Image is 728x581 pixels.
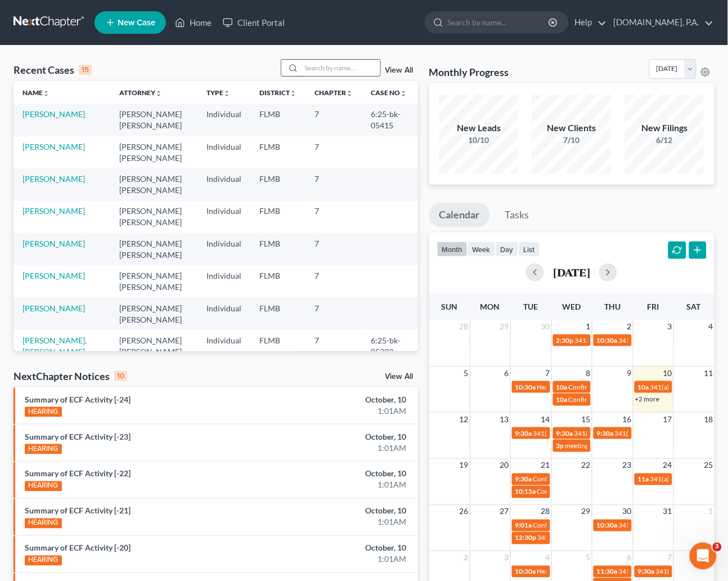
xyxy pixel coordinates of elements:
span: 30 [540,320,551,333]
a: Summary of ECF Activity [-24] [25,395,131,404]
td: Individual [197,265,250,297]
td: FLMB [250,298,305,330]
div: HEARING [25,444,62,454]
iframe: Intercom live chat [690,543,717,570]
span: Confirmation Hearing [537,488,602,496]
input: Search by name... [302,60,380,76]
span: 20 [499,459,510,472]
a: Attorneyunfold_more [119,88,162,97]
td: 7 [305,104,362,136]
span: 10 [662,367,673,380]
span: 8 [585,367,592,380]
span: 4 [708,320,714,333]
a: View All [385,66,414,74]
span: 6 [504,367,510,380]
a: Summary of ECF Activity [-21] [25,506,131,516]
h3: Monthly Progress [429,65,509,79]
span: 18 [703,413,714,426]
td: FLMB [250,233,305,265]
i: unfold_more [346,90,353,97]
span: 22 [581,459,592,472]
span: Confirmation Hearing [569,395,633,404]
span: 10:30a [515,383,536,391]
span: 12 [459,413,470,426]
div: 10/10 [439,135,518,146]
span: 341(a) meeting [650,475,695,484]
a: [DOMAIN_NAME], P.A. [608,12,714,33]
a: View All [385,373,414,381]
button: day [496,242,519,257]
span: 3 [713,543,722,552]
td: 7 [305,330,362,362]
span: 341(a) meeting [615,429,659,437]
span: 9:30a [556,429,573,437]
button: list [519,242,540,257]
h2: [DATE] [553,266,590,278]
td: 6:25-bk-05415 [362,104,417,136]
td: [PERSON_NAME] [PERSON_NAME] [110,104,197,136]
span: 9 [626,367,633,380]
td: [PERSON_NAME] [PERSON_NAME] [110,201,197,233]
span: 17 [662,413,673,426]
span: 11 [703,367,714,380]
td: Individual [197,330,250,362]
span: 2:30p [556,336,574,345]
a: Case Nounfold_more [371,88,407,97]
span: 3 [667,320,673,333]
span: 31 [662,505,673,519]
td: 7 [305,233,362,265]
a: [PERSON_NAME] [23,271,85,280]
button: week [468,242,496,257]
a: [PERSON_NAME] [23,174,85,184]
td: FLMB [250,265,305,297]
span: Hearing [537,567,561,576]
div: 1:01AM [287,554,407,565]
button: month [437,242,468,257]
span: 1 [708,505,714,519]
div: HEARING [25,407,62,417]
div: October, 10 [287,506,407,517]
span: 9:30a [515,475,532,484]
td: FLMB [250,136,305,168]
td: 6:25-bk-05393 [362,330,417,362]
a: Client Portal [217,12,290,33]
span: 9:01a [515,521,532,530]
td: FLMB [250,104,305,136]
span: 2 [626,320,633,333]
a: Summary of ECF Activity [-20] [25,543,131,553]
td: Individual [197,233,250,265]
span: 14 [540,413,551,426]
div: Recent Cases [14,63,92,77]
div: New Leads [439,122,518,135]
input: Search by name... [447,12,550,33]
div: 6/12 [625,135,704,146]
a: [PERSON_NAME] [23,206,85,216]
a: Home [169,12,217,33]
a: Tasks [495,203,540,227]
a: Summary of ECF Activity [-22] [25,469,131,479]
div: New Clients [532,122,611,135]
span: 5 [463,367,470,380]
td: 7 [305,136,362,168]
a: Nameunfold_more [23,88,50,97]
span: 9:30a [597,429,614,437]
span: meeting of creditors [565,441,624,450]
a: [PERSON_NAME] [23,142,85,151]
span: 341(a) meeting [650,383,695,391]
span: 341(a) meeting [619,336,663,345]
span: 23 [622,459,633,472]
span: 11:30a [597,567,618,576]
span: 10a [556,395,568,404]
span: 341(a) meeting [619,567,663,576]
div: 1:01AM [287,405,407,417]
span: 2 [463,551,470,565]
span: 10:30a [597,521,618,530]
div: HEARING [25,481,62,491]
td: [PERSON_NAME] [PERSON_NAME] [110,330,197,362]
td: 7 [305,168,362,200]
span: Hearing [537,383,561,391]
div: October, 10 [287,431,407,443]
span: Mon [480,302,500,311]
div: 1:01AM [287,480,407,491]
span: Wed [563,302,581,311]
